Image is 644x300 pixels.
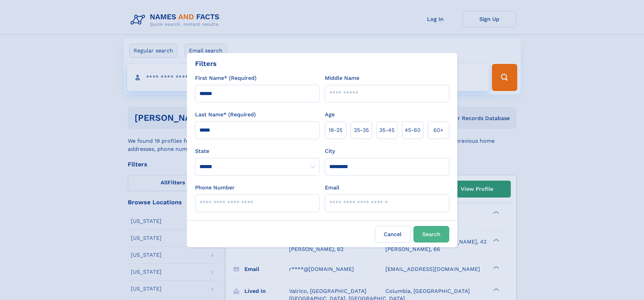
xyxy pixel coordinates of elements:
button: Search [413,226,449,243]
label: City [325,147,335,155]
span: 45‑60 [405,126,421,134]
label: Phone Number [195,184,235,192]
span: 35‑45 [379,126,395,134]
span: 18‑25 [329,126,342,134]
label: Age [325,111,335,119]
label: First Name* (Required) [195,74,257,82]
label: Cancel [375,226,411,243]
div: Filters [195,59,217,69]
label: Email [325,184,339,192]
span: 60+ [433,126,444,134]
label: Middle Name [325,74,359,82]
label: Last Name* (Required) [195,111,256,119]
label: State [195,147,319,155]
span: 25‑35 [354,126,369,134]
